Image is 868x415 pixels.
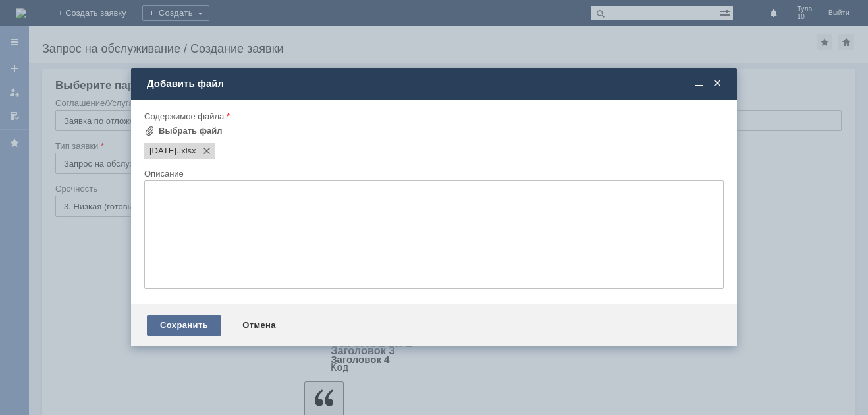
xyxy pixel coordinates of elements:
[149,146,179,156] span: 08.10.2025..xlsx
[147,78,724,90] div: Добавить файл
[5,5,192,26] div: прошу удалить отложенные чеки за [DATE].
[144,169,721,178] div: Описание
[159,126,223,136] div: Выбрать файл
[692,78,705,90] span: Свернуть (Ctrl + M)
[711,78,724,90] span: Закрыть
[179,146,196,156] span: 08.10.2025..xlsx
[144,112,721,121] div: Содержимое файла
